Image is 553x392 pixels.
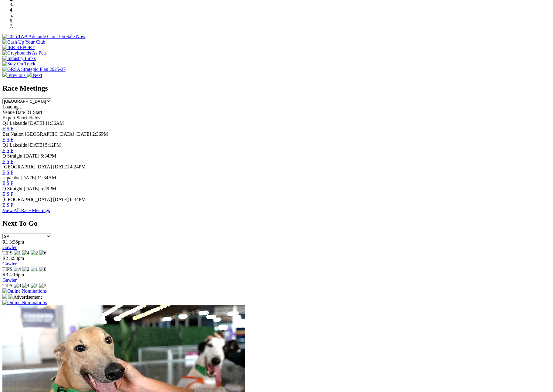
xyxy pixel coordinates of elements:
a: S [7,170,9,175]
span: Expert [2,115,15,120]
span: capalaba [2,175,19,180]
h2: Next To Go [2,219,551,228]
a: F [11,181,13,186]
a: E [2,181,5,186]
a: F [11,137,13,142]
h2: Race Meetings [2,84,551,92]
span: R1 [2,239,8,244]
span: [DATE] [53,164,69,169]
img: Cash Up Your Club [2,39,45,45]
span: Next [33,73,42,78]
span: Date [16,110,25,115]
a: E [2,148,5,153]
img: 1 [31,267,38,272]
span: R3 [2,272,8,277]
a: Previous [2,73,27,78]
img: Online Nominations [2,288,47,294]
img: IER REPORT [2,45,35,50]
span: 5:34PM [41,153,56,158]
a: Gawler [2,245,17,250]
span: Q Straight [2,186,22,191]
span: Previous [8,73,25,78]
span: [GEOGRAPHIC_DATA] [2,164,52,169]
a: F [11,191,13,197]
span: 6:34PM [70,197,86,202]
img: chevron-left-pager-white.svg [2,72,7,77]
a: S [7,159,9,164]
a: F [11,202,13,208]
img: chevron-right-pager-white.svg [27,72,32,77]
img: 1 [14,250,21,256]
img: 2 [39,283,46,288]
span: 4:24PM [70,164,86,169]
span: Q1 Lakeside [2,142,27,148]
span: 3:38pm [9,239,24,244]
span: [DATE] [21,175,36,180]
a: S [7,126,9,131]
a: S [7,181,9,186]
span: Bet Nation [GEOGRAPHIC_DATA] [2,131,74,137]
span: Q Straight [2,153,22,158]
span: [DATE] [28,142,44,148]
span: TIPS [2,283,12,288]
img: 2 [31,250,38,256]
img: GRSA Strategic Plan 2025-27 [2,67,66,72]
img: 15187_Greyhounds_GreysPlayCentral_Resize_SA_WebsiteBanner_300x115_2025.jpg [2,294,7,299]
img: 8 [39,267,46,272]
span: Short [17,115,27,120]
img: 2 [22,267,29,272]
a: E [2,202,5,208]
span: Q1 Lakeside [2,121,27,126]
img: Online Nominations [2,300,47,305]
span: [DATE] [28,121,44,126]
span: Venue [2,110,15,115]
span: 5:49PM [41,186,56,191]
span: TIPS [2,267,12,272]
a: E [2,126,5,131]
a: F [11,126,13,131]
a: S [7,137,9,142]
a: E [2,170,5,175]
img: Stay On Track [2,61,35,67]
a: E [2,159,5,164]
span: 11:34AM [38,175,56,180]
span: [DATE] [24,186,39,191]
a: S [7,148,9,153]
a: S [7,191,9,197]
span: R1 Start [26,110,42,115]
span: 11:36AM [45,121,64,126]
img: Greyhounds As Pets [2,50,47,56]
img: 8 [14,283,21,288]
img: 4 [14,267,21,272]
span: TIPS [2,250,12,255]
a: View All Race Meetings [2,208,50,213]
span: 2:36PM [92,131,108,137]
a: S [7,202,9,208]
span: [DATE] [76,131,91,137]
img: 1 [31,283,38,288]
a: Gawler [2,261,17,266]
a: F [11,148,13,153]
span: Fields [28,115,40,120]
img: 4 [22,250,29,256]
span: [DATE] [53,197,69,202]
img: 6 [39,250,46,256]
span: [DATE] [24,153,39,158]
img: 2025 TAB Adelaide Cup - On Sale Now [2,34,86,39]
span: [GEOGRAPHIC_DATA] [2,197,52,202]
span: R2 [2,256,8,261]
span: Loading... [2,104,22,109]
a: E [2,137,5,142]
a: F [11,170,13,175]
span: 5:12PM [45,142,61,148]
span: 4:16pm [9,272,24,277]
a: Next [27,73,42,78]
img: Advertisement [8,294,42,300]
img: 4 [22,283,29,288]
img: Industry Links [2,56,36,61]
a: F [11,159,13,164]
span: 3:53pm [9,256,24,261]
a: Gawler [2,277,17,283]
a: E [2,191,5,197]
